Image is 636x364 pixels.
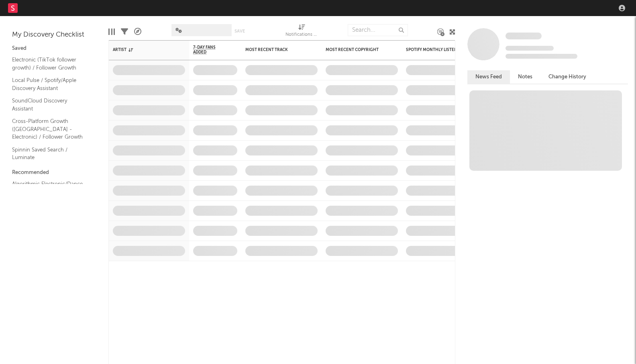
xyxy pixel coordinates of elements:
div: Notifications (Artist) [285,20,318,43]
a: Electronic (TikTok follower growth) / Follower Growth [12,55,88,72]
div: Spotify Monthly Listeners [406,47,466,52]
a: Algorithmic Electronic/Dance A&R List [12,180,88,196]
span: 7-Day Fans Added [193,45,225,55]
div: Artist [113,47,173,52]
button: Change History [540,70,594,84]
div: Filters [121,20,128,43]
span: Tracking Since: [DATE] [506,46,554,51]
button: Save [234,29,245,33]
input: Search... [348,24,408,36]
div: Recommended [12,168,96,178]
div: A&R Pipeline [134,20,141,43]
a: Cross-Platform Growth ([GEOGRAPHIC_DATA] - Electronic) / Follower Growth [12,117,88,141]
span: Some Artist [506,33,542,39]
button: Notes [510,70,540,84]
div: Most Recent Copyright [326,47,386,52]
button: News Feed [467,70,510,84]
a: Some Artist [506,32,542,40]
a: Spinnin Saved Search / Luminate [12,145,88,162]
span: 0 fans last week [506,54,577,59]
a: SoundCloud Discovery Assistant [12,96,88,113]
div: Saved [12,44,96,53]
a: Local Pulse / Spotify/Apple Discovery Assistant [12,76,88,92]
div: Edit Columns [108,20,115,43]
div: Notifications (Artist) [285,30,318,40]
div: My Discovery Checklist [12,30,96,40]
div: Most Recent Track [245,47,306,52]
